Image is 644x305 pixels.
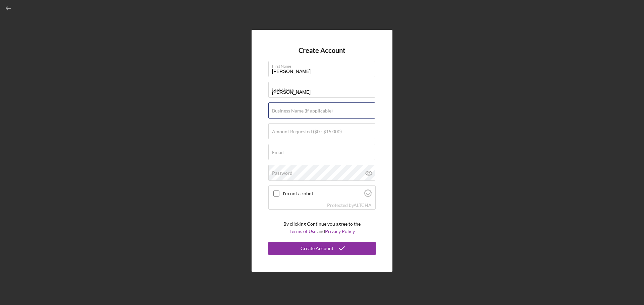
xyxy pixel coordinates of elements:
label: I'm not a robot [283,191,362,196]
a: Privacy Policy [325,228,355,234]
label: First Name [272,61,375,69]
div: Protected by [327,203,372,208]
a: Visit Altcha.org [364,192,372,198]
button: Create Account [268,242,376,255]
div: Create Account [301,242,333,255]
label: Last Name [272,87,294,93]
h4: Create Account [299,47,345,54]
label: Business Name (if applicable) [272,108,333,113]
label: Amount Requested ($0 - $15,000) [272,129,342,134]
a: Visit Altcha.org [354,202,372,208]
a: Terms of Use [289,228,316,234]
p: By clicking Continue you agree to the and [283,220,361,235]
label: Password [272,170,292,176]
label: Email [272,150,284,155]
